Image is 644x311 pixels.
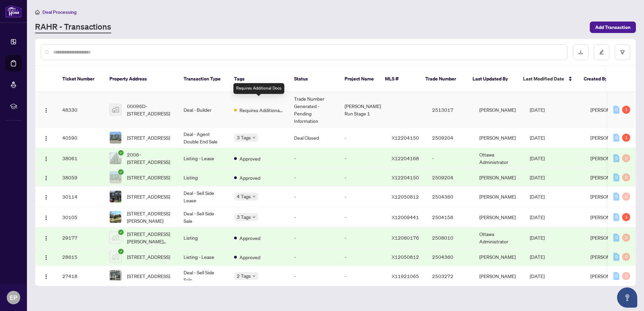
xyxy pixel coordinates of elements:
button: Logo [41,191,52,202]
span: edit [599,50,604,55]
span: X12060176 [392,235,419,241]
span: [STREET_ADDRESS][PERSON_NAME][PERSON_NAME] [127,230,173,245]
div: 1 [622,134,630,142]
span: 2006-[STREET_ADDRESS] [127,151,173,166]
td: [PERSON_NAME] [474,169,524,186]
span: [PERSON_NAME] [590,214,627,220]
td: [PERSON_NAME] [474,207,524,228]
span: down [252,215,256,219]
span: Approved [239,253,260,261]
td: 2503272 [427,266,474,286]
span: X11921065 [392,273,419,279]
span: [DATE] [530,235,545,241]
td: Listing [178,169,229,186]
td: Listing [178,228,229,248]
button: Logo [41,251,52,262]
div: 1 [622,213,630,221]
td: [PERSON_NAME] Run Stage 1 [339,92,386,128]
button: Logo [41,212,52,222]
img: thumbnail-img [110,104,121,115]
span: Last Modified Date [523,75,564,82]
td: - [339,207,386,228]
td: - [339,148,386,169]
span: Add Transaction [595,22,631,33]
img: Logo [43,215,49,220]
span: EP [10,293,17,302]
td: 40590 [57,128,104,148]
th: Ticket Number [57,66,104,92]
span: [DATE] [530,273,545,279]
th: Created By [578,66,619,92]
img: Logo [43,236,49,241]
button: Logo [41,232,52,243]
td: [PERSON_NAME] [474,266,524,286]
td: Listing - Lease [178,248,229,266]
img: thumbnail-img [110,232,121,243]
span: down [252,274,256,278]
button: filter [615,44,630,60]
span: X12050812 [392,194,419,200]
td: 28615 [57,248,104,266]
td: Listing - Lease [178,148,229,169]
div: 0 [613,272,619,280]
td: - [339,169,386,186]
span: [PERSON_NAME] [590,273,627,279]
div: 0 [613,253,619,261]
span: [STREET_ADDRESS] [127,272,170,280]
td: 2508010 [427,228,474,248]
td: 38059 [57,169,104,186]
div: Requires Additional Docs [233,83,284,94]
th: Status [289,66,339,92]
span: 3 Tags [237,134,251,141]
span: [DATE] [530,214,545,220]
div: 0 [622,253,630,261]
button: edit [594,44,609,60]
td: Ottawa Administrator [474,228,524,248]
td: [PERSON_NAME] [474,248,524,266]
td: 2504158 [427,207,474,228]
td: - [289,186,339,207]
span: [STREET_ADDRESS] [127,253,170,261]
span: [DATE] [530,107,545,113]
span: down [252,195,256,198]
span: check-circle [118,150,124,155]
button: Logo [41,271,52,281]
td: Deal Closed [289,128,339,148]
th: Tags [229,66,289,92]
button: Open asap [617,287,637,308]
button: Logo [41,104,52,115]
td: [PERSON_NAME] [474,92,524,128]
span: [STREET_ADDRESS] [127,174,170,181]
div: 0 [613,106,619,114]
img: Logo [43,255,49,260]
span: down [252,136,256,139]
td: Ottawa Administrator [474,148,524,169]
img: Logo [43,136,49,141]
span: X12204150 [392,135,419,141]
td: - [289,228,339,248]
img: Logo [43,108,49,113]
span: X12204168 [392,155,419,161]
td: 2513017 [427,92,474,128]
span: 00096D-[STREET_ADDRESS] [127,102,173,117]
td: [PERSON_NAME] [474,128,524,148]
td: - [339,128,386,148]
td: - [289,169,339,186]
span: [STREET_ADDRESS][PERSON_NAME] [127,210,173,224]
td: Deal - Builder [178,92,229,128]
span: 3 Tags [237,213,251,221]
span: Approved [239,174,260,181]
button: Add Transaction [590,22,636,33]
span: [PERSON_NAME] [590,235,627,241]
td: 48330 [57,92,104,128]
td: Deal - Agent Double End Sale [178,128,229,148]
span: filter [620,50,625,55]
img: thumbnail-img [110,191,121,202]
span: X12204150 [392,174,419,180]
div: 0 [613,234,619,242]
div: 0 [613,154,619,162]
div: 0 [622,234,630,242]
td: - [289,207,339,228]
td: - [289,248,339,266]
th: Project Name [339,66,380,92]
